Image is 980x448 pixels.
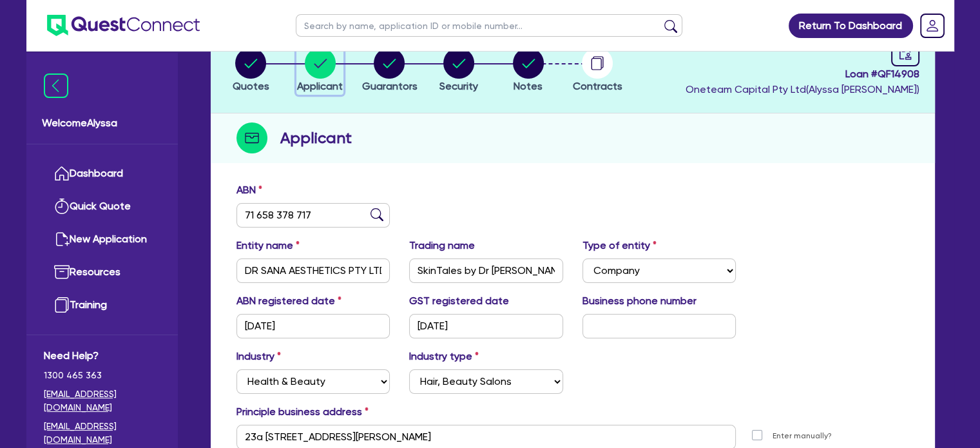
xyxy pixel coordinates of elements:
span: Contracts [573,80,622,92]
span: audit [898,46,912,60]
label: ABN [236,182,262,198]
label: Industry type [409,349,479,364]
span: Oneteam Capital Pty Ltd ( Alyssa [PERSON_NAME] ) [686,83,919,95]
button: Quotes [232,47,270,95]
img: new-application [54,231,70,247]
a: Training [44,289,160,322]
label: ABN registered date [236,293,341,309]
img: step-icon [236,122,267,153]
span: Loan # QF14908 [686,66,919,82]
label: GST registered date [409,293,509,309]
label: Trading name [409,238,475,253]
h2: Applicant [280,126,352,150]
label: Enter manually? [773,430,832,442]
span: Welcome Alyssa [42,115,162,131]
img: resources [54,264,70,280]
label: Business phone number [582,293,697,309]
label: Principle business address [236,404,369,420]
span: Notes [514,80,543,92]
button: Contracts [572,47,623,95]
img: training [54,297,70,313]
img: quest-connect-logo-blue [47,15,200,36]
input: Search by name, application ID or mobile number... [296,14,682,37]
img: icon-menu-close [44,73,68,98]
span: Quotes [233,80,269,92]
img: quick-quote [54,199,70,214]
img: abn-lookup icon [370,208,383,221]
a: Dashboard [44,157,160,190]
input: DD / MM / YYYY [236,314,390,338]
a: audit [891,42,919,66]
button: Security [439,47,479,95]
span: Applicant [297,80,343,92]
span: Security [439,80,478,92]
label: Entity name [236,238,300,253]
span: Guarantors [361,80,417,92]
button: Notes [512,47,544,95]
span: 1300 465 363 [44,369,160,382]
a: [EMAIL_ADDRESS][DOMAIN_NAME] [44,387,160,414]
a: Resources [44,256,160,289]
span: Need Help? [44,348,160,364]
label: Type of entity [582,238,657,253]
a: Return To Dashboard [789,14,913,38]
a: [EMAIL_ADDRESS][DOMAIN_NAME] [44,420,160,447]
button: Guarantors [361,47,418,95]
a: New Application [44,223,160,256]
a: Quick Quote [44,190,160,223]
a: Dropdown toggle [916,9,949,43]
input: DD / MM / YYYY [409,314,563,338]
label: Industry [236,349,281,364]
button: Applicant [296,47,343,95]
